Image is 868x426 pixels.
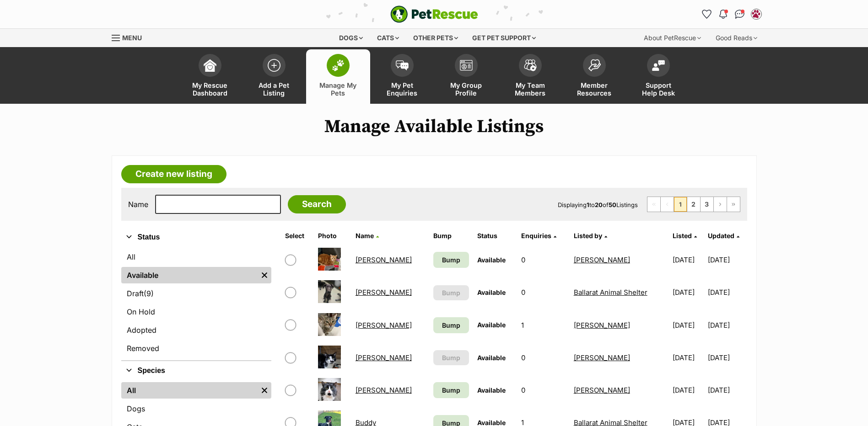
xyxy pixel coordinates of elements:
button: Bump [433,285,469,300]
a: [PERSON_NAME] [574,386,630,394]
img: logo-e224e6f780fb5917bec1dbf3a21bbac754714ae5b6737aabdf751b685950b380.svg [390,5,478,23]
span: Available [477,288,506,296]
nav: Pagination [647,197,740,212]
td: [DATE] [708,244,746,276]
a: Last page [727,197,740,212]
div: Cats [371,29,405,47]
a: Enquiries [521,232,556,240]
span: (9) [144,288,154,299]
td: [DATE] [669,244,707,276]
a: Draft [121,285,271,302]
img: chat-41dd97257d64d25036548639549fe6c8038ab92f7586957e7f3b1b290dea8141.svg [735,10,744,19]
button: Notifications [716,7,731,21]
span: Listed by [574,232,602,240]
a: [PERSON_NAME] [356,353,412,362]
a: My Group Profile [434,49,498,104]
img: team-members-icon-5396bd8760b3fe7c0b43da4ab00e1e3bb1a5d9ba89233759b79545d2d3fc5d0d.svg [524,59,537,71]
img: Ballarat Animal Shelter profile pic [752,10,761,19]
span: Previous page [661,197,674,212]
span: Add a Pet Listing [253,81,295,97]
span: Available [477,354,506,362]
span: My Group Profile [446,81,487,97]
a: On Hold [121,304,271,320]
button: My account [749,7,764,21]
a: My Team Members [498,49,562,104]
td: [DATE] [708,374,746,406]
span: Available [477,321,506,329]
span: My Team Members [510,81,551,97]
a: Menu [112,29,148,45]
a: Dogs [121,400,271,417]
img: notifications-46538b983faf8c2785f20acdc204bb7945ddae34d4c08c2a6579f10ce5e182be.svg [719,10,727,19]
button: Status [121,231,271,243]
span: Name [356,232,374,240]
div: About PetRescue [637,29,707,47]
a: All [121,382,258,399]
a: [PERSON_NAME] [356,386,412,394]
strong: 20 [595,201,603,208]
td: [DATE] [708,342,746,373]
img: help-desk-icon-fdf02630f3aa405de69fd3d07c3f3aa587a6932b1a1747fa1d2bba05be0121f9.svg [652,60,665,71]
a: Ballarat Animal Shelter [574,288,647,297]
a: Create new listing [121,165,226,183]
a: Bump [433,317,469,333]
img: pet-enquiries-icon-7e3ad2cf08bfb03b45e93fb7055b45f3efa6380592205ae92323e6603595dc1f.svg [396,60,409,70]
button: Species [121,365,271,377]
td: [DATE] [708,277,746,308]
div: Good Reads [709,29,764,47]
a: [PERSON_NAME] [356,321,412,330]
a: Remove filter [258,382,271,399]
span: Bump [442,385,460,395]
th: Status [474,229,517,243]
span: Manage My Pets [318,81,359,97]
th: Select [281,229,313,243]
input: Search [288,195,346,213]
span: Support Help Desk [638,81,679,97]
img: add-pet-listing-icon-0afa8454b4691262ce3f59096e99ab1cd57d4a30225e0717b998d2c9b9846f56.svg [268,59,280,72]
span: Listed [673,232,692,240]
a: [PERSON_NAME] [356,256,412,264]
a: [PERSON_NAME] [356,288,412,297]
a: My Rescue Dashboard [178,49,242,104]
strong: 50 [609,201,616,208]
a: Listed [673,232,697,240]
span: Available [477,256,506,264]
div: Other pets [407,29,464,47]
a: Conversations [733,7,747,21]
div: Get pet support [466,29,542,47]
img: member-resources-icon-8e73f808a243e03378d46382f2149f9095a855e16c252ad45f914b54edf8863c.svg [588,59,601,71]
a: [PERSON_NAME] [574,353,630,362]
td: 0 [518,244,569,276]
a: [PERSON_NAME] [574,321,630,330]
span: Bump [442,255,460,265]
a: Member Resources [562,49,626,104]
span: Available [477,386,506,394]
a: Adopted [121,322,271,338]
a: [PERSON_NAME] [574,256,630,264]
a: Removed [121,340,271,357]
a: My Pet Enquiries [370,49,434,104]
a: Listed by [574,232,607,240]
a: Next page [714,197,727,212]
a: Page 2 [687,197,700,212]
a: Favourites [700,7,714,21]
a: Updated [708,232,739,240]
span: Displaying to of Listings [558,201,638,208]
a: Support Help Desk [626,49,690,104]
td: [DATE] [708,309,746,341]
span: My Pet Enquiries [382,81,423,97]
td: 0 [518,374,569,406]
td: 0 [518,277,569,308]
th: Photo [314,229,351,243]
button: Bump [433,350,469,365]
a: Remove filter [258,267,271,283]
span: Bump [442,353,460,362]
span: My Rescue Dashboard [189,81,231,97]
a: PetRescue [390,5,478,23]
a: All [121,249,271,265]
a: Add a Pet Listing [242,49,306,104]
div: Status [121,247,271,360]
a: Bump [433,382,469,398]
th: Bump [430,229,473,243]
img: dashboard-icon-eb2f2d2d3e046f16d808141f083e7271f6b2e854fb5c12c21221c1fb7104beca.svg [204,59,216,72]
